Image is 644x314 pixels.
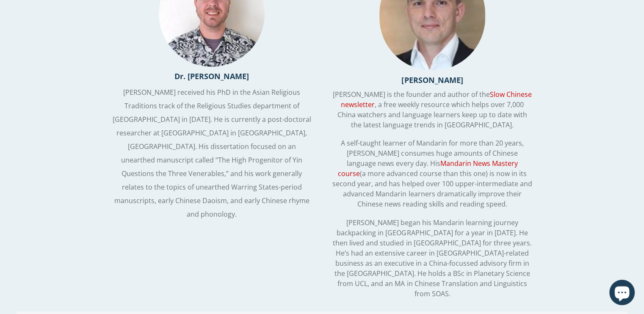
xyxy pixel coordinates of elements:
[332,138,532,209] span: A self-taught learner of Mandarin for more than 20 years, [PERSON_NAME] consumes huge amounts of ...
[108,71,316,81] h3: Dr. [PERSON_NAME]
[333,218,531,298] span: [PERSON_NAME] began his Mandarin learning journey backpacking in [GEOGRAPHIC_DATA] for a year in ...
[333,90,532,129] span: [PERSON_NAME] is the founder and author of the , a free weekly resource which helps over 7,000 Ch...
[113,88,311,219] span: [PERSON_NAME] received his PhD in the Asian Religious Traditions track of the Religious Studies d...
[607,280,637,307] inbox-online-store-chat: Shopify online store chat
[338,159,517,178] a: Mandarin News Mastery course
[341,90,532,109] a: Slow Chinese newsletter
[329,75,536,85] h3: [PERSON_NAME]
